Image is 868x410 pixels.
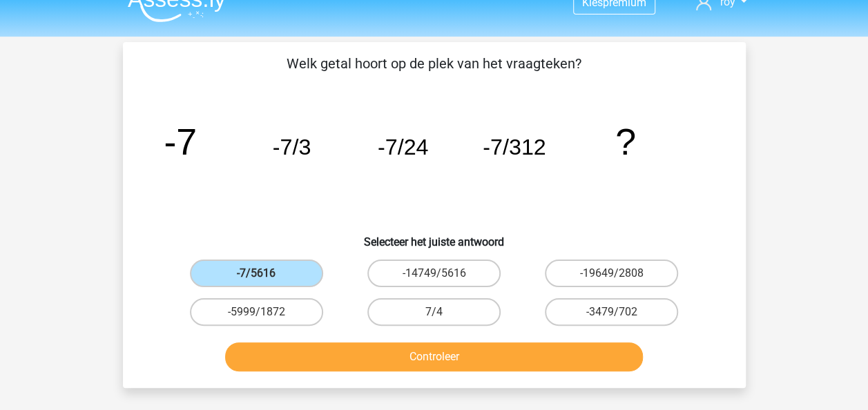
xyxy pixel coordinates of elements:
[545,298,678,326] label: -3479/702
[190,260,323,287] label: -7/5616
[483,135,546,159] tspan: -7/312
[367,298,501,326] label: 7/4
[545,260,678,287] label: -19649/2808
[367,260,501,287] label: -14749/5616
[615,121,636,162] tspan: ?
[145,224,724,248] h6: Selecteer het juiste antwoord
[377,135,427,159] tspan: -7/24
[145,53,724,74] p: Welk getal hoort op de plek van het vraagteken?
[190,298,323,326] label: -5999/1872
[225,342,643,371] button: Controleer
[164,121,197,162] tspan: -7
[272,135,311,159] tspan: -7/3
